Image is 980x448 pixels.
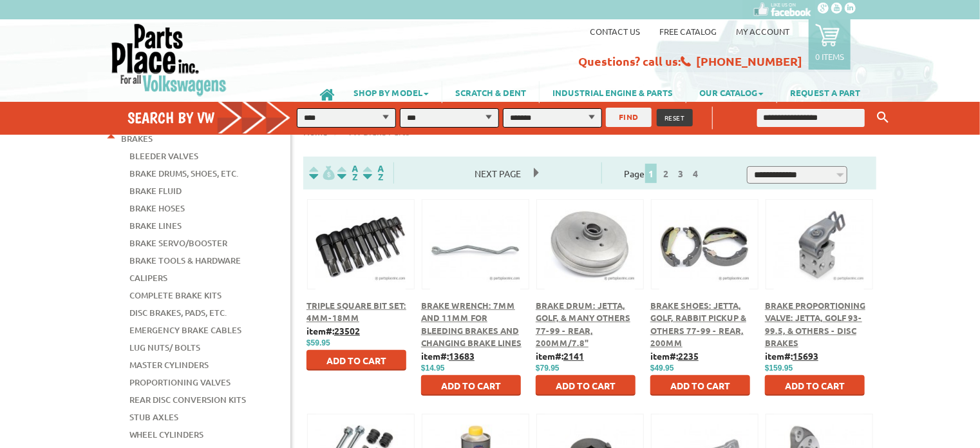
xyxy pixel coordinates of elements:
a: Brake Lines [129,217,182,234]
h4: Search by VW [127,108,304,127]
span: Add to Cart [326,355,386,366]
a: Brakes [121,130,153,147]
a: Proportioning Valves [129,374,231,391]
a: Stub Axles [129,409,178,425]
a: Calipers [129,269,167,286]
span: $79.95 [536,364,560,373]
a: 3 [675,168,686,179]
span: 1 [645,164,657,183]
button: Add to Cart [536,375,636,396]
img: Parts Place Inc! [110,23,228,97]
a: Brake Drums, Shoes, Etc. [129,165,238,182]
b: item#: [536,350,584,362]
button: Add to Cart [765,375,865,396]
button: Add to Cart [650,375,750,396]
span: $14.95 [421,364,445,373]
img: Sort by Sales Rank [361,166,386,180]
u: 2235 [678,350,699,362]
a: Brake Proportioning Valve: Jetta, Golf 93-99.5, & Others - Disc Brakes [765,300,865,349]
a: Master Cylinders [129,356,209,373]
button: Keyword Search [873,107,892,128]
a: Brake Drum: Jetta, Golf, & Many Others 77-99 - Rear, 200mm/7.8" [536,300,630,349]
span: Add to Cart [785,380,845,391]
a: OUR CATALOG [686,81,777,103]
div: Page [601,162,724,184]
u: 23502 [334,325,360,336]
a: SCRATCH & DENT [442,81,539,103]
u: 13683 [449,350,475,362]
span: Next Page [462,164,534,183]
img: Sort by Headline [335,166,361,180]
b: item#: [306,325,360,336]
a: Complete Brake Kits [129,287,221,304]
a: Brake Fluid [129,182,182,199]
a: 0 items [809,19,851,70]
b: item#: [650,350,699,362]
p: 0 items [815,51,844,62]
span: RESET [664,113,685,122]
button: RESET [657,109,693,126]
span: Add to Cart [556,380,616,391]
span: Add to Cart [670,380,730,391]
a: Lug Nuts/ Bolts [129,339,200,356]
span: Add to Cart [441,380,501,391]
a: Wheel Cylinders [129,426,203,443]
a: Contact us [590,26,640,37]
a: Bleeder Valves [129,148,198,164]
a: 2 [660,168,672,179]
b: item#: [765,350,818,362]
a: Brake Hoses [129,200,185,217]
a: Emergency Brake Cables [129,322,241,338]
button: Add to Cart [306,350,406,371]
a: Disc Brakes, Pads, Etc. [129,304,227,321]
a: 4 [690,168,701,179]
a: Brake Tools & Hardware [129,252,241,269]
a: Rear Disc Conversion Kits [129,391,246,408]
button: FIND [606,108,652,127]
a: Brake Servo/Booster [129,235,227,251]
span: $49.95 [650,364,674,373]
a: My Account [736,26,789,37]
a: Brake Shoes: Jetta, Golf, Rabbit Pickup & Others 77-99 - Rear, 200mm [650,300,746,349]
img: filterpricelow.svg [309,166,335,180]
span: $59.95 [306,338,330,347]
span: $159.95 [765,364,793,373]
a: REQUEST A PART [777,81,873,103]
a: Brake Wrench: 7mm and 11mm for bleeding brakes and changing brake Lines [421,300,522,349]
a: Triple Square Bit Set: 4mm-18mm [306,300,406,324]
u: 2141 [563,350,584,362]
a: Free Catalog [659,26,717,37]
b: item#: [421,350,475,362]
a: INDUSTRIAL ENGINE & PARTS [540,81,686,103]
u: 15693 [793,350,818,362]
button: Add to Cart [421,375,521,396]
a: SHOP BY MODEL [341,81,442,103]
a: Next Page [462,168,534,179]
